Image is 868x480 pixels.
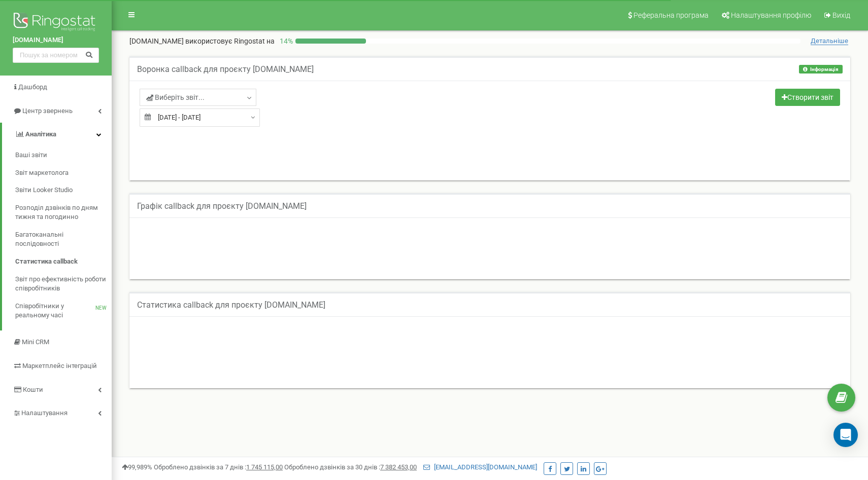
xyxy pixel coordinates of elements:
a: Багатоканальні послідовності [15,226,112,252]
span: Налаштування профілю [731,11,811,19]
span: Виберіть звіт... [146,92,205,102]
span: Аналiтика [25,130,56,138]
span: Звіти Looker Studio [15,186,73,195]
input: Пошук за номером [13,48,99,63]
span: Статистика callback [15,257,78,267]
span: Звіт про ефективність роботи співробітників [15,274,107,293]
a: Звіт маркетолога [15,164,112,181]
span: 99,989% [122,463,152,471]
span: Реферальна програма [633,11,709,19]
span: Mini CRM [22,338,49,346]
a: Звіт про ефективність роботи співробітників [15,270,112,297]
span: Оброблено дзвінків за 30 днів : [284,463,417,471]
a: Звіти Looker Studio [15,181,112,199]
span: Кошти [23,386,43,393]
a: Створити звіт [775,89,840,106]
span: використовує Ringostat на [185,37,275,45]
a: Статистика callback [15,253,112,271]
h5: Статистика callback для проєкту [DOMAIN_NAME] [137,301,325,310]
a: Співробітники у реальному часіNEW [15,297,112,324]
span: Ваші звіти [15,151,47,160]
a: Розподіл дзвінків по дням тижня та погодинно [15,199,112,226]
a: Ваші звіти [15,146,112,164]
span: Оброблено дзвінків за 7 днів : [154,463,283,471]
u: 7 382 453,00 [380,463,417,471]
h5: Графік callback для проєкту [DOMAIN_NAME] [137,202,307,211]
div: Open Intercom Messenger [833,423,858,447]
a: Виберіть звіт... [140,89,256,106]
p: [DOMAIN_NAME] [129,36,275,46]
span: Співробітники у реальному часі [15,301,95,320]
h5: Воронка callback для проєкту [DOMAIN_NAME] [137,65,314,74]
span: Маркетплейс інтеграцій [22,362,97,370]
a: [EMAIL_ADDRESS][DOMAIN_NAME] [423,463,537,471]
span: Налаштування [21,409,68,417]
u: 1 745 115,00 [246,463,283,471]
p: 14 % [275,36,295,46]
span: Розподіл дзвінків по дням тижня та погодинно [15,203,107,221]
span: Багатоканальні послідовності [15,230,107,248]
span: Звіт маркетолога [15,168,69,177]
span: Центр звернень [22,107,73,115]
img: Ringostat logo [13,10,99,35]
a: [DOMAIN_NAME] [13,35,99,45]
a: Аналiтика [2,123,112,146]
span: Детальніше [811,37,848,45]
button: Інформація [799,65,843,73]
span: Дашборд [18,83,47,91]
span: Вихід [832,11,850,19]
